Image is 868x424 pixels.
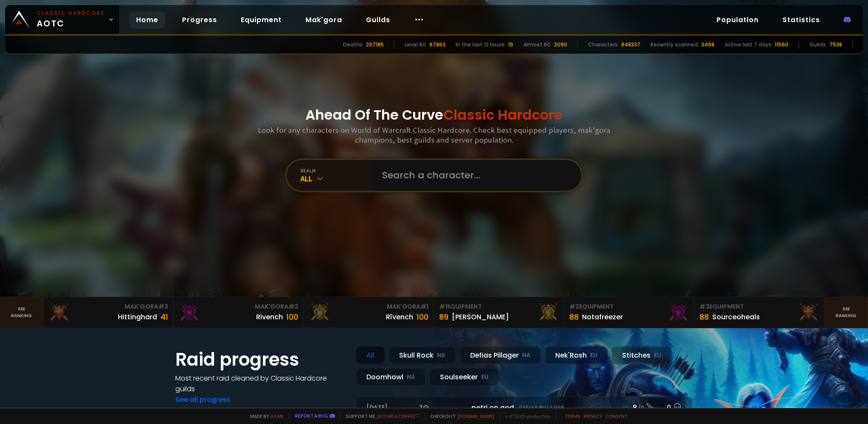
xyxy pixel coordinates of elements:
small: NA [407,373,415,381]
h3: Look for any characters on World of Warcraft Classic Hardcore. Check best equipped players, mak'g... [254,125,614,145]
div: In the last 12 hours [456,41,505,49]
a: Privacy [584,413,602,419]
div: Characters [588,41,618,49]
div: 89 [439,311,448,323]
div: Doomhowl [356,368,426,386]
small: NA [437,351,445,360]
span: # 3 [700,302,709,311]
div: 19 [508,41,513,49]
h1: Raid progress [175,346,345,373]
a: Buy me a coffee [377,413,420,419]
div: realm [300,167,372,174]
a: Terms [565,413,580,419]
small: NA [522,351,531,360]
div: Guilds [809,41,826,49]
a: Report a bug [295,413,328,419]
div: 100 [286,311,298,323]
div: Almost 60 [523,41,551,49]
small: Classic Hardcore [37,9,105,17]
small: EU [654,351,661,360]
h1: Ahead Of The Curve [306,105,562,125]
a: Classic HardcoreAOTC [5,5,119,34]
div: Rîvench [386,312,413,322]
span: AOTC [37,9,105,30]
a: See all progress [175,395,231,404]
div: Skull Rock [388,346,456,364]
a: a fan [271,413,283,419]
a: #1Equipment89[PERSON_NAME] [434,297,564,328]
a: Mak'Gora#1Rîvench100 [304,297,434,328]
a: #3Equipment88Sourceoheals [694,297,825,328]
div: 7538 [829,41,842,49]
div: Level 60 [405,41,426,49]
a: Equipment [234,11,288,29]
div: Active last 7 days [725,41,771,49]
a: Progress [175,11,224,29]
input: Search a character... [377,160,571,191]
div: Rivench [256,312,283,322]
div: 100 [417,311,428,323]
span: # 1 [420,302,428,311]
div: 848337 [621,41,640,49]
a: Population [710,11,765,29]
small: EU [590,351,597,360]
div: All [356,346,385,364]
a: Mak'Gora#3Hittinghard41 [43,297,174,328]
div: 3468 [701,41,714,49]
div: Sourceoheals [712,312,760,322]
div: Equipment [569,302,689,311]
a: Mak'gora [299,11,349,29]
a: Home [129,11,165,29]
div: 207185 [366,41,384,49]
div: 67863 [429,41,445,49]
div: Defias Pillager [460,346,541,364]
div: 2090 [554,41,567,49]
span: # 2 [288,302,298,311]
span: Checkout [425,413,494,419]
span: # 2 [569,302,579,311]
div: Recently scanned [651,41,698,49]
div: Equipment [700,302,819,311]
span: v. d752d5 - production [500,413,551,419]
h4: Most recent raid cleaned by Classic Hardcore guilds [175,373,345,394]
div: 88 [569,311,579,323]
a: Guilds [359,11,397,29]
a: [DOMAIN_NAME] [457,413,494,419]
small: EU [481,373,488,381]
div: Notafreezer [582,312,623,322]
a: Seeranking [825,297,868,328]
span: # 3 [158,302,168,311]
div: 88 [700,311,709,323]
div: [PERSON_NAME] [452,312,509,322]
div: Stitches [611,346,672,364]
a: #2Equipment88Notafreezer [564,297,694,328]
span: # 1 [439,302,447,311]
div: Mak'Gora [309,302,428,311]
div: All [300,174,372,183]
div: Soulseeker [429,368,499,386]
span: Classic Hardcore [443,105,562,124]
span: Support me, [340,413,420,419]
div: Mak'Gora [179,302,298,311]
div: Hittinghard [118,312,157,322]
div: Equipment [439,302,559,311]
div: 11560 [775,41,788,49]
div: Mak'Gora [49,302,168,311]
div: Deaths [343,41,363,49]
a: [DATE]zgpetri on godDefias Pillager8 /90 [356,396,693,419]
div: 41 [160,311,168,323]
a: Statistics [776,11,827,29]
div: Nek'Rosh [545,346,608,364]
span: Made by [245,413,283,419]
a: Mak'Gora#2Rivench100 [174,297,304,328]
a: Consent [605,413,628,419]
